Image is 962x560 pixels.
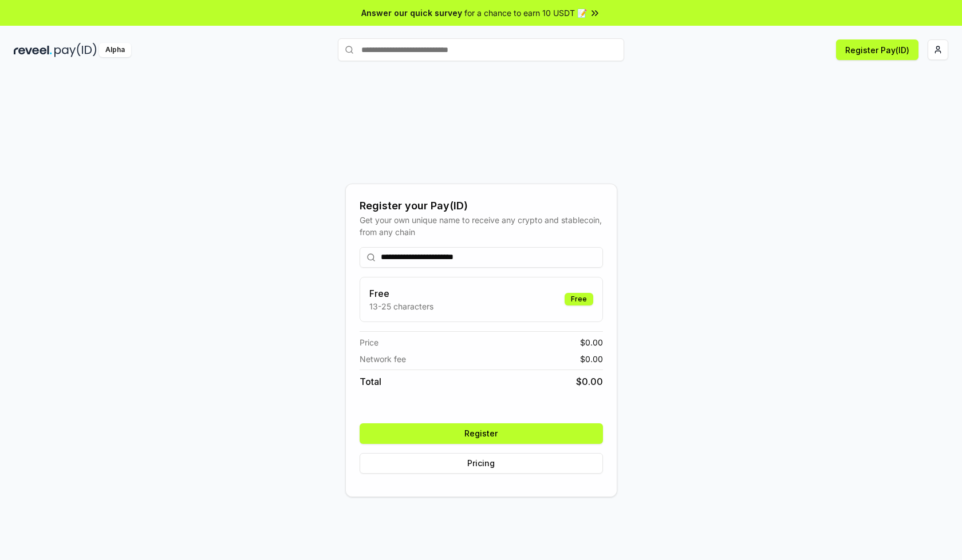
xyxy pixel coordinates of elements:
span: for a chance to earn 10 USDT 📝 [464,7,587,19]
div: Free [565,293,593,305]
span: Answer our quick survey [361,7,462,19]
button: Register Pay(ID) [836,39,918,60]
span: Total [360,375,381,388]
div: Get your own unique name to receive any crypto and stablecoin, from any chain [360,214,603,238]
span: Price [360,336,379,348]
div: Alpha [99,43,131,57]
span: $ 0.00 [580,336,603,348]
h3: Free [369,287,433,300]
p: 13-25 characters [369,300,433,312]
span: Network fee [360,353,406,365]
div: Register your Pay(ID) [360,198,603,214]
button: Register [360,423,603,444]
img: pay_id [54,43,97,57]
span: $ 0.00 [576,375,603,388]
span: $ 0.00 [580,353,603,365]
img: reveel_dark [14,43,52,57]
button: Pricing [360,453,603,474]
